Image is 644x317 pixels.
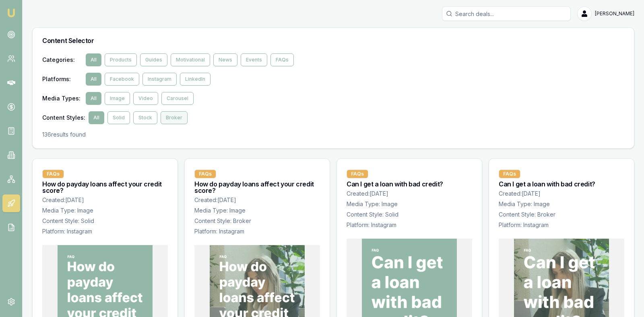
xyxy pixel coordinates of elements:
div: FAQs [499,170,520,178]
p: Content Style: Broker [499,211,624,219]
h3: Content Selector [42,37,624,44]
button: All [86,53,101,66]
p: Created: [DATE] [42,196,168,204]
span: [PERSON_NAME] [595,10,634,17]
p: Content Style: Broker [194,217,320,225]
p: Media Type: Image [42,207,168,215]
button: All [89,111,104,124]
button: All [86,92,101,105]
input: Search deals [442,6,571,21]
button: Motivational [171,53,210,66]
button: Stock [133,111,157,124]
button: Video [133,92,158,105]
p: Media Type: Image [194,207,320,215]
button: Broker [161,111,188,124]
div: FAQs [347,170,368,178]
button: Products [105,53,137,66]
h3: Can I get a loan with bad credit? [499,181,624,187]
p: Created: [DATE] [499,190,624,198]
button: Instagram [142,73,177,86]
button: Guides [140,53,167,66]
button: All [86,73,101,86]
button: News [213,53,237,66]
p: Media Type: Image [499,200,624,208]
button: Carousel [161,92,194,105]
button: Facebook [105,73,139,86]
p: Content Style: Solid [42,217,168,225]
h3: Can I get a loan with bad credit? [347,181,472,187]
button: Events [241,53,267,66]
span: Categories : [42,56,83,64]
div: FAQs [194,170,216,178]
p: 136 results found [42,131,624,139]
img: emu-icon-u.png [6,8,16,18]
button: FAQs [270,53,294,66]
p: Created: [DATE] [194,196,320,204]
div: FAQs [42,170,64,178]
span: Media Types : [42,94,83,102]
button: Image [105,92,130,105]
p: Platform: Instagram [42,227,168,235]
p: Content Style: Solid [347,211,472,219]
span: Content Styles : [42,114,85,122]
button: LinkedIn [180,73,211,86]
h3: How do payday loans affect your credit score? [42,181,168,194]
p: Media Type: Image [347,200,472,208]
span: Platforms : [42,75,83,83]
p: Platform: Instagram [347,221,472,229]
p: Platform: Instagram [194,227,320,235]
button: Solid [107,111,130,124]
p: Created: [DATE] [347,190,472,198]
p: Platform: Instagram [499,221,624,229]
h3: How do payday loans affect your credit score? [194,181,320,194]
